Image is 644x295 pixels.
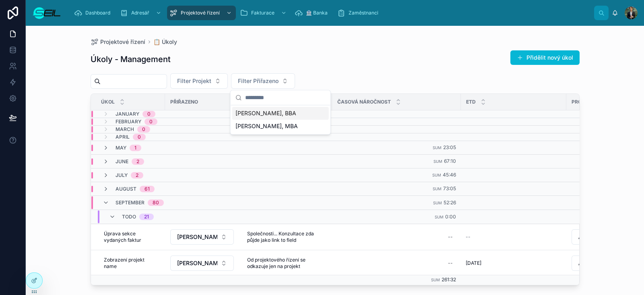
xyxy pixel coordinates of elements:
span: [PERSON_NAME], MBA [235,122,298,130]
div: 0 [142,126,145,133]
a: Select Button [170,255,234,271]
span: Úkol [101,99,115,105]
button: Select Button [170,256,234,271]
span: 23:05 [443,144,456,150]
span: 45:46 [443,172,456,178]
div: -- [448,260,453,266]
small: Sum [431,278,440,282]
span: 🏦 Banka [306,10,328,16]
span: Úprava sekce vydaných faktur [104,231,157,243]
a: -- [337,257,456,270]
span: Projektové řízení [100,38,145,46]
span: May [116,145,126,151]
div: -- [448,234,453,240]
a: Zaměstnanci [335,6,384,20]
div: 2 [136,158,139,165]
span: [PERSON_NAME], BBA [235,109,296,117]
a: -- [337,231,456,243]
div: 0 [149,118,153,125]
span: July [116,172,128,179]
span: Filter Přiřazeno [238,77,279,85]
span: [DATE] [466,260,481,266]
span: Todo [122,214,136,220]
h1: Úkoly - Management [91,54,171,65]
span: Časová náročnost [337,99,391,105]
a: 🏦 Banka [292,6,333,20]
a: Dashboard [72,6,116,20]
a: Úprava sekce vydaných faktur [101,227,160,247]
div: Suggestions [231,105,330,134]
span: January [116,111,139,117]
span: March [116,126,134,133]
span: -- [466,234,471,240]
div: 0 [138,134,141,140]
span: February [116,118,141,125]
a: Fakturace [237,6,291,20]
small: Sum [435,215,444,219]
div: scrollable content [68,4,594,22]
span: App | GrapeNet s.r.o. [578,233,611,241]
a: 📋 Úkoly [153,38,177,46]
span: April [116,134,130,140]
div: 21 [144,214,149,220]
button: Select Button [170,229,234,245]
span: [PERSON_NAME], BBA [177,259,217,267]
button: Přidělit nový úkol [510,50,580,65]
span: 67:10 [444,158,456,164]
span: Od projektového řízení se odkazuje jen na projekt [247,257,324,270]
small: Sum [433,159,442,164]
a: Select Button [571,229,628,245]
span: Zobrazení projekt name [104,257,157,270]
small: Sum [432,173,441,177]
a: -- [466,234,561,240]
span: ETD [466,99,476,105]
div: 61 [144,186,150,192]
small: Sum [433,201,442,205]
span: App | GrapeNet s.r.o. [578,259,611,267]
small: Sum [433,187,442,191]
a: Select Button [170,229,234,245]
div: 0 [147,111,151,117]
span: June [116,158,128,165]
span: August [116,186,136,192]
a: Adresář [118,6,165,20]
span: Fakturace [251,10,275,16]
span: Společnosti... Konzultace zda půjde jako link to field [247,231,324,243]
span: [PERSON_NAME], BBA [177,233,217,241]
a: Select Button [571,255,628,271]
button: Select Button [572,256,628,271]
span: Adresář [131,10,149,16]
span: Dashboard [85,10,110,16]
a: Společnosti... Konzultace zda půjde jako link to field [244,227,327,247]
span: 0:00 [445,214,456,220]
a: Projektové řízení [91,38,145,46]
small: Sum [433,145,442,150]
button: Select Button [572,229,628,245]
span: 261:32 [442,276,456,283]
div: 1 [134,145,136,151]
div: 80 [153,199,159,206]
span: Přiřazeno [170,99,198,105]
button: Select Button [231,73,295,89]
span: 52:26 [444,199,456,206]
a: Zobrazení projekt name [101,253,160,273]
span: Projekt [572,99,594,105]
img: App logo [32,6,61,19]
a: [DATE] [466,260,561,266]
span: September [116,199,144,206]
span: Zaměstnanci [349,10,378,16]
span: Projektové řízení [181,10,220,16]
button: Select Button [170,73,228,89]
div: 2 [136,172,138,179]
a: Projektové řízení [167,6,236,20]
a: Od projektového řízení se odkazuje jen na projekt [244,253,327,273]
span: 73:05 [443,185,456,191]
span: Filter Projekt [177,77,211,85]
